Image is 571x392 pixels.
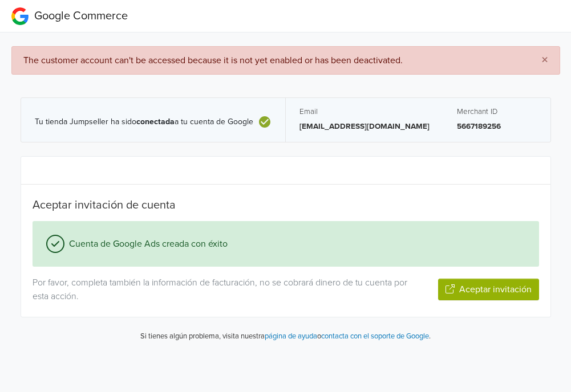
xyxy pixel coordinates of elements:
[299,121,430,132] p: [EMAIL_ADDRESS][DOMAIN_NAME]
[321,332,429,341] a: contacta con el soporte de Google
[438,279,539,300] button: Aceptar invitación
[35,117,253,127] span: Tu tienda Jumpseller ha sido a tu cuenta de Google
[33,198,539,212] h5: Aceptar invitación de cuenta
[299,107,430,116] h5: Email
[541,52,548,68] span: ×
[23,55,403,66] span: The customer account can't be accessed because it is not yet enabled or has been deactivated.
[265,332,317,341] a: página de ayuda
[140,331,431,342] p: Si tienes algún problema, visita nuestra o .
[64,237,228,251] span: Cuenta de Google Ads creada con éxito
[457,121,537,132] p: 5667189256
[33,276,408,303] p: Por favor, completa también la información de facturación, no se cobrará dinero de tu cuenta por ...
[530,47,560,74] button: Close
[136,117,175,126] b: conectada
[457,107,537,116] h5: Merchant ID
[34,9,128,23] span: Google Commerce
